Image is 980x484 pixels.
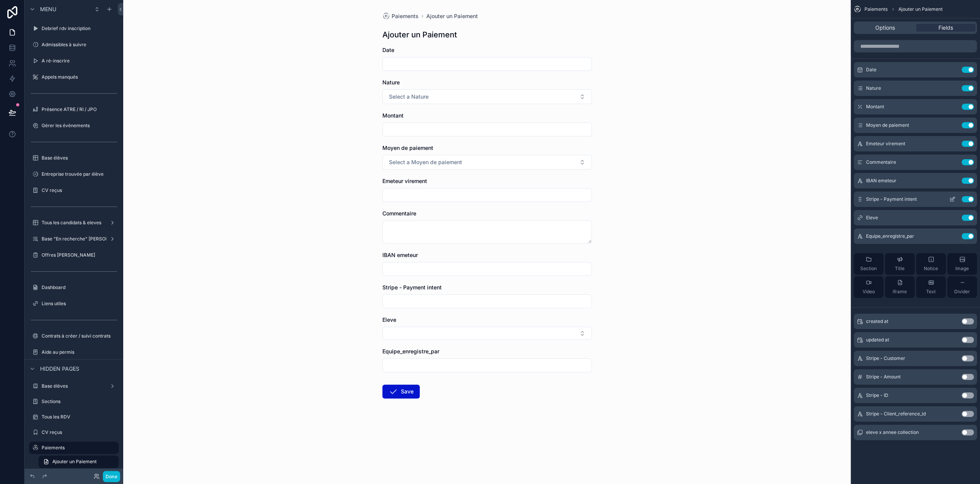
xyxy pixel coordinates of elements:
label: Paiements [42,445,114,451]
a: Tous les RDV [29,411,119,423]
button: Select Button [382,155,592,170]
a: CV reçus [29,426,119,439]
span: Hidden pages [40,365,79,373]
span: Stripe - Customer [866,355,905,361]
label: Sections [42,398,117,405]
span: Stripe - Payment intent [382,284,442,291]
span: Moyen de paiement [866,122,909,128]
a: Ajouter un Paiement [39,455,119,468]
span: Commentaire [382,210,416,217]
span: Select a Nature [389,93,429,101]
label: Debrief rdv inscription [42,25,117,32]
button: Done [103,471,120,482]
label: Base élèves [42,155,117,161]
label: Entreprise trouvée par élève [42,171,117,177]
label: CV reçus [42,429,117,435]
label: Base élèves [42,383,106,389]
span: iframe [893,289,907,295]
span: Nature [382,79,400,86]
a: Admissibles à suivre [29,39,119,51]
a: Gérer les évènements [29,119,119,132]
a: Liens utiles [29,297,119,310]
span: Options [875,24,895,32]
span: Paiements [864,6,888,12]
span: Commentaire [866,159,896,165]
span: created at [866,318,888,324]
button: Select Button [382,327,592,340]
button: Text [916,276,946,298]
span: Eleve [866,215,878,221]
span: Stripe - Client_reference_id [866,411,926,417]
span: Stripe - Payment intent [866,196,917,202]
button: Notice [916,253,946,275]
a: A ré-inscrire [29,55,119,67]
label: Liens utiles [42,301,117,307]
a: Tous les candidats & eleves [29,217,119,229]
label: Admissibles à suivre [42,42,117,48]
button: Section [854,253,883,275]
span: Select a Moyen de paiement [389,158,462,166]
label: Offres [PERSON_NAME] [42,252,117,258]
button: iframe [885,276,915,298]
a: Base élèves [29,152,119,164]
a: Base élèves [29,380,119,392]
h1: Ajouter un Paiement [382,29,457,40]
span: Menu [40,5,56,13]
label: Appels manqués [42,74,117,80]
span: Emeteur virement [866,141,905,147]
span: IBAN emeteur [866,178,896,184]
a: Offres [PERSON_NAME] [29,249,119,261]
span: Text [926,289,936,295]
span: updated at [866,337,889,343]
span: Moyen de paiement [382,145,433,151]
label: Aide au permis [42,349,117,355]
span: eleve x annee collection [866,429,919,435]
label: Base "En recherche" [PERSON_NAME] [42,236,127,242]
span: Equipe_enregistre_par [866,233,914,239]
label: Tous les candidats & eleves [42,220,106,226]
span: Image [955,266,969,272]
span: Stripe - ID [866,392,888,398]
a: Debrief rdv inscription [29,22,119,35]
a: Dashboard [29,281,119,294]
a: Contrats à créer / suivi contrats [29,330,119,342]
span: IBAN emeteur [382,252,418,258]
a: Présence ATRE / RI / JPO [29,103,119,116]
span: Date [866,67,876,73]
a: Sections [29,395,119,408]
span: Equipe_enregistre_par [382,348,439,355]
label: Dashboard [42,284,117,291]
label: Tous les RDV [42,414,117,420]
span: Title [895,266,905,272]
button: Video [854,276,883,298]
button: Image [947,253,977,275]
span: Ajouter un Paiement [52,459,97,465]
button: Title [885,253,915,275]
button: Select Button [382,89,592,104]
a: Appels manqués [29,71,119,83]
a: Entreprise trouvée par élève [29,168,119,180]
span: Section [860,266,877,272]
label: A ré-inscrire [42,58,117,64]
span: Notice [924,266,938,272]
span: Emeteur virement [382,178,427,184]
label: Gérer les évènements [42,123,117,129]
span: Date [382,47,394,53]
a: CV reçus [29,184,119,197]
span: Video [863,289,875,295]
a: Ajouter un Paiement [426,12,478,20]
button: Save [382,385,420,398]
button: Divider [947,276,977,298]
span: Fields [938,24,953,32]
span: Montant [382,112,404,119]
a: Aide au permis [29,346,119,358]
label: Présence ATRE / RI / JPO [42,106,117,113]
a: Paiements [382,12,419,20]
a: Paiements [29,442,119,454]
span: Nature [866,85,881,91]
a: Base "En recherche" [PERSON_NAME] [29,233,119,245]
span: Eleve [382,316,396,323]
span: Paiements [392,12,419,20]
span: Divider [954,289,970,295]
